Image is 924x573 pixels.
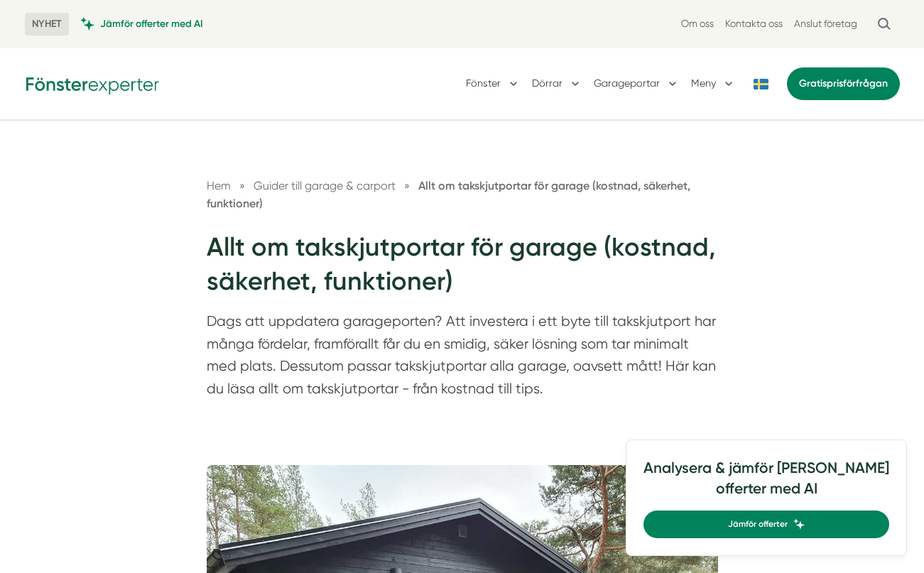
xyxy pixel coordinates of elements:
[691,65,736,102] button: Meny
[80,17,203,31] a: Jämför offerter med AI
[532,65,582,102] button: Dörrar
[207,177,718,213] nav: Breadcrumb
[728,518,788,531] span: Jämför offerter
[207,179,690,210] a: Allt om takskjutportar för garage (kostnad, säkerhet, funktioner)
[207,179,231,192] a: Hem
[594,65,680,102] button: Garageportar
[25,72,160,94] img: Fönsterexperter Logotyp
[643,457,889,511] h4: Analysera & jämför [PERSON_NAME] offerter med AI
[404,177,410,195] span: »
[725,17,783,31] a: Kontakta oss
[869,11,900,37] button: Öppna sök
[787,67,900,100] a: Gratisprisförfrågan
[466,65,521,102] button: Fönster
[207,230,718,310] h1: Allt om takskjutportar för garage (kostnad, säkerhet, funktioner)
[254,179,396,192] span: Guider till garage & carport
[799,77,827,89] span: Gratis
[681,17,714,31] a: Om oss
[239,177,245,195] span: »
[254,179,398,192] a: Guider till garage & carport
[25,13,69,36] span: NYHET
[794,17,857,31] a: Anslut företag
[207,310,718,407] p: Dags att uppdatera garageporten? Att investera i ett byte till takskjutport har många fördelar, f...
[643,511,889,538] a: Jämför offerter
[100,17,203,31] span: Jämför offerter med AI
